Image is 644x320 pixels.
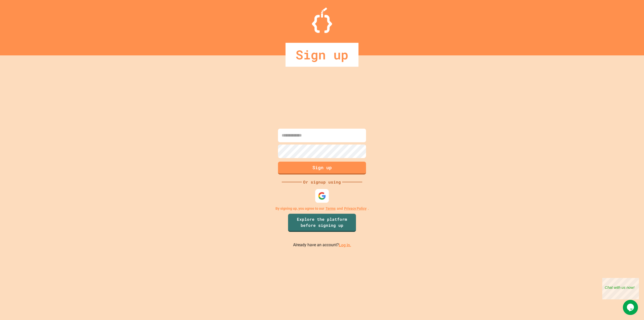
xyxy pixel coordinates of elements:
div: Sign up [286,43,358,67]
button: Sign up [278,162,366,174]
div: Or signup using [302,179,342,185]
iframe: chat widget [602,278,639,299]
img: google-icon.svg [318,192,326,200]
img: Logo.svg [312,8,332,33]
a: Privacy Policy [344,206,367,211]
a: Explore the platform before signing up [288,214,356,232]
a: Terms [326,206,336,211]
p: By signing up, you agree to our and . [275,206,369,211]
p: Already have an account? [293,242,351,248]
iframe: chat widget [623,300,639,315]
a: Log in. [339,242,351,247]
